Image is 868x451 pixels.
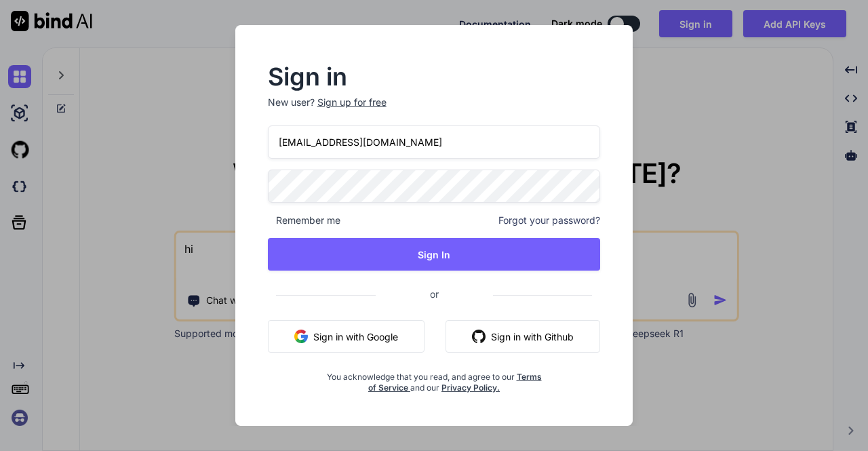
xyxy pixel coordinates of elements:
button: Sign In [268,238,601,271]
img: github [472,330,486,343]
span: Forgot your password? [498,214,600,227]
a: Terms of Service [368,372,542,393]
input: Login or Email [268,125,601,159]
span: Remember me [268,214,340,227]
p: New user? [268,96,601,125]
div: You acknowledge that you read, and agree to our and our [323,364,545,393]
img: google [294,330,308,343]
button: Sign in with Google [268,320,425,353]
div: Sign up for free [317,96,387,109]
button: Sign in with Github [446,320,600,353]
a: Privacy Policy. [441,383,500,393]
span: or [376,277,493,311]
h2: Sign in [268,66,601,87]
